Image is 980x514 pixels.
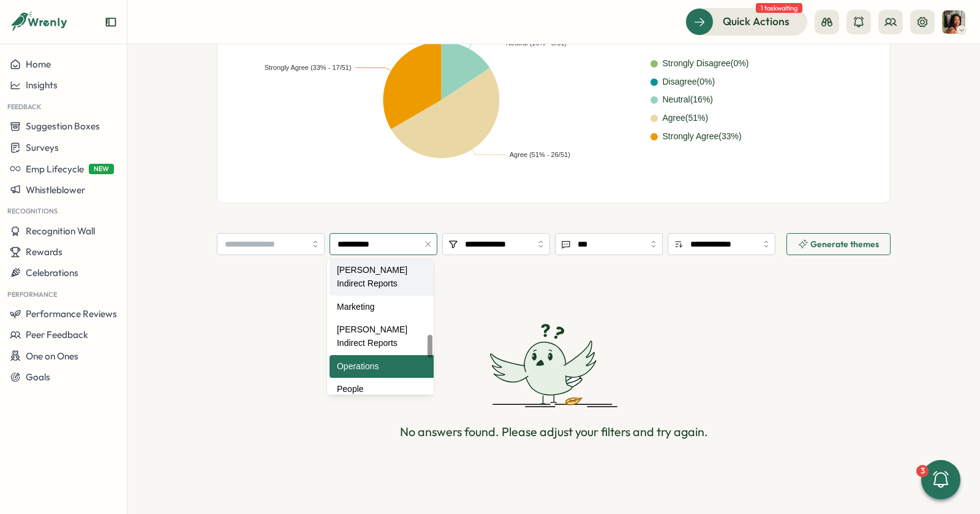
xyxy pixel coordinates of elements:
[330,318,440,355] div: [PERSON_NAME] Indirect Reports
[663,57,749,71] div: Strongly Disagree ( 0 %)
[756,3,802,13] span: 1 task waiting
[105,16,117,28] button: Expand sidebar
[330,355,440,378] div: Operations
[786,233,891,255] button: Generate themes
[26,246,62,258] span: Rewards
[330,259,440,295] div: [PERSON_NAME] Indirect Reports
[26,79,58,91] span: Insights
[89,164,114,174] span: NEW
[663,75,715,89] div: Disagree ( 0 %)
[663,93,714,107] div: Neutral ( 16 %)
[26,120,100,132] span: Suggestion Boxes
[26,58,51,70] span: Home
[510,152,570,159] text: Agree (51% - 26/51)
[26,142,59,153] span: Surveys
[330,296,440,319] div: Marketing
[942,10,965,34] img: Viveca Riley
[400,423,708,442] p: No answers found. Please adjust your filters and try again.
[26,184,85,196] span: Whistleblower
[921,460,960,499] button: 3
[265,64,352,72] text: Strongly Agree (33% - 17/51)
[663,130,742,144] div: Strongly Agree ( 33 %)
[26,329,88,340] span: Peer Feedback
[810,240,879,248] span: Generate themes
[26,308,117,320] span: Performance Reviews
[26,371,50,383] span: Goals
[26,163,84,175] span: Emp Lifecycle
[26,225,95,237] span: Recognition Wall
[723,13,790,29] span: Quick Actions
[916,465,929,477] div: 3
[26,267,78,278] span: Celebrations
[330,378,440,401] div: People
[685,8,807,35] button: Quick Actions
[26,350,78,362] span: One on Ones
[663,112,709,125] div: Agree ( 51 %)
